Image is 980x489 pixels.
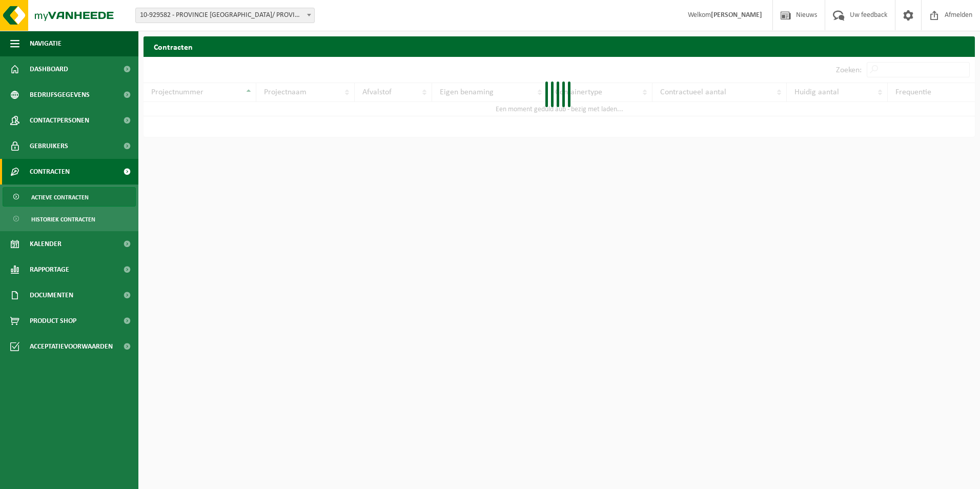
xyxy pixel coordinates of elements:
[3,187,136,207] a: Actieve contracten
[30,31,62,56] span: Navigatie
[3,209,136,229] a: Historiek contracten
[136,8,314,23] span: 10-929582 - PROVINCIE WEST-VLAANDEREN/ PROVINCIEHUIS POTYZE - IEPER
[30,257,69,282] span: Rapportage
[30,282,73,308] span: Documenten
[30,82,90,108] span: Bedrijfsgegevens
[30,334,113,359] span: Acceptatievoorwaarden
[30,108,89,133] span: Contactpersonen
[30,56,68,82] span: Dashboard
[30,231,62,257] span: Kalender
[135,8,315,23] span: 10-929582 - PROVINCIE WEST-VLAANDEREN/ PROVINCIEHUIS POTYZE - IEPER
[31,210,95,229] span: Historiek contracten
[31,188,89,207] span: Actieve contracten
[30,133,68,159] span: Gebruikers
[30,159,70,185] span: Contracten
[144,36,975,56] h2: Contracten
[30,308,76,334] span: Product Shop
[711,11,762,19] strong: [PERSON_NAME]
